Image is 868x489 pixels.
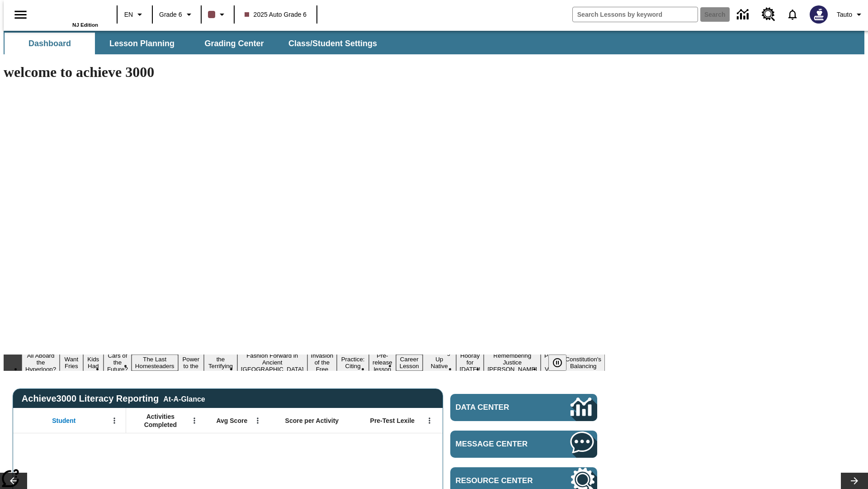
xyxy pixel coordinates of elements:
[189,33,279,54] button: Grading Center
[781,3,804,26] a: Notifications
[28,38,71,49] span: Dashboard
[456,403,540,412] span: Data Center
[548,355,576,371] div: Pause
[7,1,34,28] button: Open side menu
[60,341,83,384] button: Slide 2 Do You Want Fries With That?
[22,351,60,374] button: Slide 1 All Aboard the Hyperloop?
[104,351,132,374] button: Slide 4 Cars of the Future?
[307,344,337,381] button: Slide 9 The Invasion of the Free CD
[97,33,187,54] button: Lesson Planning
[756,2,781,27] a: Resource Center, Will open in new tab
[237,351,307,374] button: Slide 8 Fashion Forward in Ancient Rome
[456,440,543,449] span: Message Center
[370,417,415,425] span: Pre-Test Lexile
[39,3,98,28] div: Home
[804,3,833,26] button: Select a new avatar
[450,431,597,458] a: Message Center
[369,351,396,374] button: Slide 11 Pre-release lesson
[337,348,369,378] button: Slide 10 Mixed Practice: Citing Evidence
[450,394,597,421] a: Data Center
[204,6,231,23] button: Class color is dark brown. Change class color
[281,33,384,54] button: Class/Student Settings
[188,414,201,427] button: Open Menu
[810,5,828,24] img: Avatar
[245,10,307,19] span: 2025 Auto Grade 6
[156,6,198,23] button: Grade: Grade 6, Select a grade
[204,38,264,49] span: Grading Center
[285,417,339,425] span: Score per Activity
[163,393,205,403] div: At-A-Glance
[456,351,484,374] button: Slide 14 Hooray for Constitution Day!
[396,355,423,371] button: Slide 12 Career Lesson
[731,2,756,27] a: Data Center
[109,38,175,49] span: Lesson Planning
[178,348,204,378] button: Slide 6 Solar Power to the People
[131,412,190,429] span: Activities Completed
[456,476,543,485] span: Resource Center
[423,414,436,427] button: Open Menu
[204,348,237,378] button: Slide 7 Attack of the Terrifying Tomatoes
[837,10,852,19] span: Tauto
[251,414,264,427] button: Open Menu
[72,22,98,28] span: NJ Edition
[159,10,182,19] span: Grade 6
[833,6,868,23] button: Profile/Settings
[4,31,864,54] div: SubNavbar
[39,4,98,22] a: Home
[573,7,698,22] input: search field
[4,33,385,54] div: SubNavbar
[841,473,868,489] button: Lesson carousel, Next
[4,64,605,81] h1: welcome to achieve 3000
[124,10,133,19] span: EN
[484,351,541,374] button: Slide 15 Remembering Justice O'Connor
[52,417,75,425] span: Student
[108,414,121,427] button: Open Menu
[561,348,605,378] button: Slide 17 The Constitution's Balancing Act
[548,355,566,371] button: Pause
[132,355,178,371] button: Slide 5 The Last Homesteaders
[22,393,205,404] span: Achieve3000 Literacy Reporting
[83,341,104,384] button: Slide 3 Dirty Jobs Kids Had To Do
[216,417,247,425] span: Avg Score
[120,6,149,23] button: Language: EN, Select a language
[541,351,561,374] button: Slide 16 Point of View
[423,348,456,378] button: Slide 13 Cooking Up Native Traditions
[288,38,377,49] span: Class/Student Settings
[5,33,95,54] button: Dashboard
